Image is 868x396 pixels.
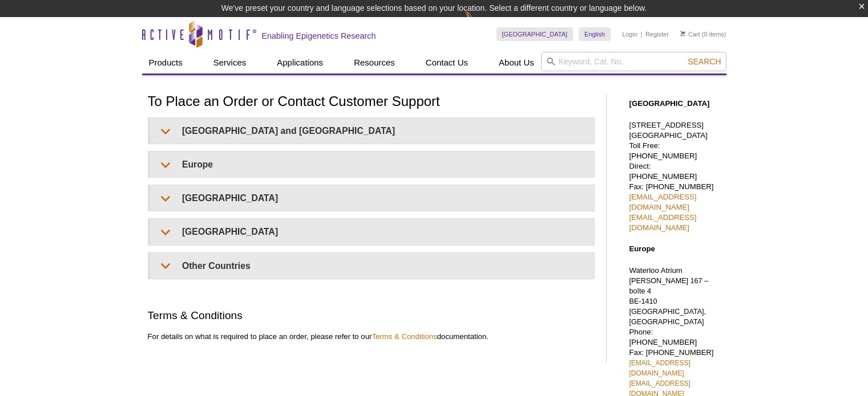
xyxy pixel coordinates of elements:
h2: Terms & Conditions [148,308,595,323]
li: (0 items) [680,27,726,41]
a: Register [645,30,669,38]
p: For details on what is required to place an order, please refer to our documentation. [148,332,595,342]
img: Change Here [465,9,495,35]
input: Keyword, Cat. No. [541,52,726,71]
a: Applications [270,52,330,74]
p: [STREET_ADDRESS] [GEOGRAPHIC_DATA] Toll Free: [PHONE_NUMBER] Direct: [PHONE_NUMBER] Fax: [PHONE_N... [629,120,721,233]
a: [EMAIL_ADDRESS][DOMAIN_NAME] [629,359,691,377]
h1: To Place an Order or Contact Customer Support [148,94,595,111]
summary: [GEOGRAPHIC_DATA] and [GEOGRAPHIC_DATA] [150,118,594,144]
li: | [641,27,643,41]
strong: Europe [629,244,655,253]
a: Terms & Conditions [372,332,437,341]
a: Products [142,52,189,74]
a: Contact Us [419,52,475,74]
h2: Enabling Epigenetics Research [262,31,376,41]
summary: Other Countries [150,253,594,279]
a: Services [207,52,253,74]
a: [EMAIL_ADDRESS][DOMAIN_NAME] [629,193,697,211]
summary: Europe [150,152,594,177]
button: Search [684,56,724,67]
a: [GEOGRAPHIC_DATA] [496,27,574,41]
a: Cart [680,30,700,38]
img: Your Cart [680,31,685,36]
strong: [GEOGRAPHIC_DATA] [629,99,710,108]
a: English [579,27,611,41]
a: [EMAIL_ADDRESS][DOMAIN_NAME] [629,213,697,232]
a: Resources [347,52,402,74]
span: Search [688,57,721,66]
a: Login [622,30,637,38]
a: About Us [492,52,541,74]
span: [PERSON_NAME] 167 – boîte 4 BE-1410 [GEOGRAPHIC_DATA], [GEOGRAPHIC_DATA] [629,277,709,326]
summary: [GEOGRAPHIC_DATA] [150,185,594,211]
summary: [GEOGRAPHIC_DATA] [150,219,594,244]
